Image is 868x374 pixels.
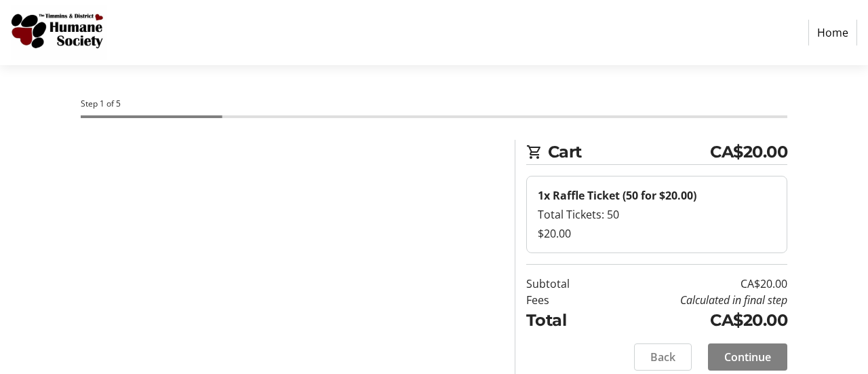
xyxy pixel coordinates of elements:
[526,308,601,333] td: Total
[538,225,776,242] div: $20.00
[808,20,857,45] a: Home
[601,292,787,308] td: Calculated in final step
[724,349,771,365] span: Continue
[81,98,788,110] div: Step 1 of 5
[526,292,601,308] td: Fees
[634,343,692,371] button: Back
[538,206,776,223] div: Total Tickets: 50
[538,188,696,203] strong: 1x Raffle Ticket (50 for $20.00)
[526,276,601,292] td: Subtotal
[650,349,675,365] span: Back
[710,140,787,164] span: CA$20.00
[601,308,787,333] td: CA$20.00
[708,343,787,371] button: Continue
[601,276,787,292] td: CA$20.00
[548,140,711,164] span: Cart
[11,5,107,60] img: Timmins and District Humane Society's Logo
